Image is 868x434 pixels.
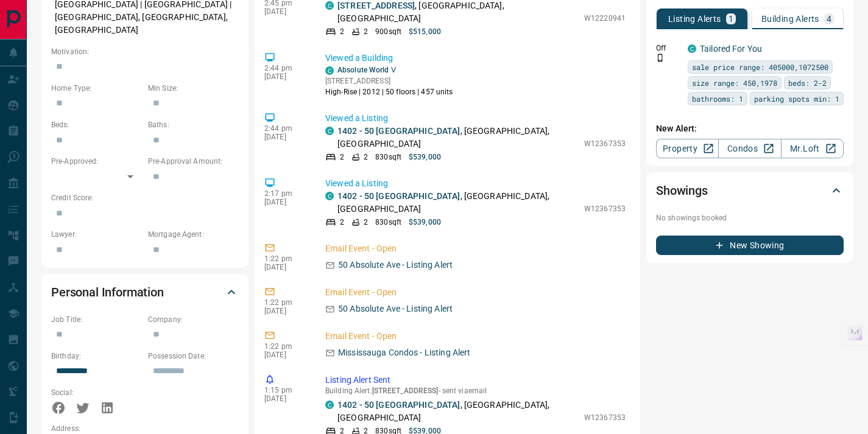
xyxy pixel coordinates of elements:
[375,217,401,228] p: 830 sqft
[51,46,239,57] p: Motivation:
[754,93,839,105] span: parking spots min: 1
[325,286,626,299] p: Email Event - Open
[325,127,334,135] div: condos.ca
[364,217,368,228] p: 2
[325,242,626,255] p: Email Event - Open
[264,64,307,72] p: 2:44 pm
[656,54,665,62] svg: Push Notification Only
[325,387,626,395] p: Building Alert : - sent via email
[364,26,368,37] p: 2
[148,351,239,362] p: Possession Date:
[51,229,142,240] p: Lawyer:
[761,15,819,23] p: Building Alerts
[656,139,719,158] a: Property
[264,124,307,133] p: 2:44 pm
[584,13,626,24] p: W12220941
[264,307,307,315] p: [DATE]
[337,126,460,136] a: 1402 - 50 [GEOGRAPHIC_DATA]
[264,394,307,403] p: [DATE]
[325,177,626,190] p: Viewed a Listing
[325,66,334,75] div: condos.ca
[325,192,334,200] div: condos.ca
[51,314,142,325] p: Job Title:
[375,26,401,37] p: 900 sqft
[51,278,239,307] div: Personal Information
[325,52,626,65] p: Viewed a Building
[337,66,396,74] a: Absolute World Ⅴ
[364,152,368,163] p: 2
[788,77,827,89] span: beds: 2-2
[692,61,828,73] span: sale price range: 405000,1072500
[264,72,307,81] p: [DATE]
[51,387,142,398] p: Social:
[656,212,844,223] p: No showings booked
[688,44,696,53] div: condos.ca
[409,26,441,37] p: $515,000
[264,133,307,141] p: [DATE]
[337,400,460,410] a: 1402 - 50 [GEOGRAPHIC_DATA]
[51,351,142,362] p: Birthday:
[264,7,307,16] p: [DATE]
[264,189,307,198] p: 2:17 pm
[584,203,626,214] p: W12367353
[692,77,777,89] span: size range: 450,1978
[668,15,721,23] p: Listing Alerts
[264,254,307,263] p: 1:22 pm
[148,83,239,94] p: Min Size:
[340,26,344,37] p: 2
[325,1,334,10] div: condos.ca
[325,112,626,125] p: Viewed a Listing
[51,83,142,94] p: Home Type:
[264,386,307,394] p: 1:15 pm
[325,374,626,387] p: Listing Alert Sent
[700,44,762,54] a: Tailored For You
[656,236,844,255] button: New Showing
[656,181,708,200] h2: Showings
[264,263,307,271] p: [DATE]
[148,119,239,130] p: Baths:
[781,139,844,158] a: Mr.Loft
[729,15,733,23] p: 1
[584,138,626,149] p: W12367353
[51,192,239,203] p: Credit Score:
[337,125,578,150] p: , [GEOGRAPHIC_DATA], [GEOGRAPHIC_DATA]
[827,15,831,23] p: 4
[325,330,626,343] p: Email Event - Open
[337,191,460,201] a: 1402 - 50 [GEOGRAPHIC_DATA]
[692,93,743,105] span: bathrooms: 1
[51,119,142,130] p: Beds:
[409,217,441,228] p: $539,000
[337,1,415,10] a: [STREET_ADDRESS]
[325,86,453,97] p: High-Rise | 2012 | 50 floors | 457 units
[51,156,142,167] p: Pre-Approved:
[338,303,453,315] p: 50 Absolute Ave - Listing Alert
[656,176,844,205] div: Showings
[340,217,344,228] p: 2
[656,43,680,54] p: Off
[337,190,578,215] p: , [GEOGRAPHIC_DATA], [GEOGRAPHIC_DATA]
[264,342,307,351] p: 1:22 pm
[340,152,344,163] p: 2
[148,314,239,325] p: Company:
[375,152,401,163] p: 830 sqft
[148,156,239,167] p: Pre-Approval Amount:
[409,152,441,163] p: $539,000
[51,423,239,434] p: Address:
[656,122,844,135] p: New Alert:
[718,139,781,158] a: Condos
[337,399,578,424] p: , [GEOGRAPHIC_DATA], [GEOGRAPHIC_DATA]
[51,282,164,302] h2: Personal Information
[325,75,453,86] p: [STREET_ADDRESS]
[584,412,626,423] p: W12367353
[264,351,307,359] p: [DATE]
[264,198,307,206] p: [DATE]
[338,346,470,359] p: Mississauga Condos - Listing Alert
[264,298,307,307] p: 1:22 pm
[325,401,334,409] div: condos.ca
[148,229,239,240] p: Mortgage Agent:
[338,259,453,271] p: 50 Absolute Ave - Listing Alert
[372,387,439,395] span: [STREET_ADDRESS]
